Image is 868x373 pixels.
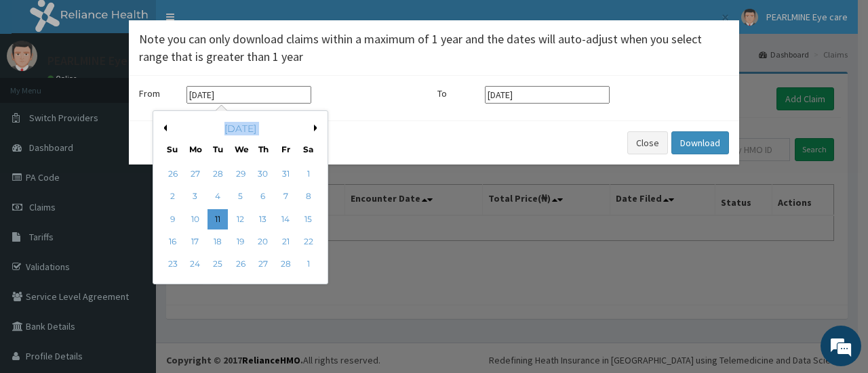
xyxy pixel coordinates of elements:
div: Choose Wednesday, January 29th, 2025 [231,164,251,184]
div: Choose Sunday, February 9th, 2025 [163,209,183,229]
div: Choose Friday, January 31st, 2025 [275,164,296,184]
div: Choose Wednesday, February 5th, 2025 [231,187,251,207]
div: Choose Saturday, February 1st, 2025 [298,164,319,184]
div: Choose Thursday, February 6th, 2025 [253,187,273,207]
div: Choose Monday, February 3rd, 2025 [185,187,205,207]
div: Choose Sunday, February 2nd, 2025 [163,187,183,207]
div: Choose Friday, February 14th, 2025 [275,209,296,229]
div: We [235,144,246,155]
div: Choose Thursday, February 20th, 2025 [253,232,273,252]
textarea: Type your message and hit 'Enter' [7,238,258,285]
div: Choose Thursday, January 30th, 2025 [253,164,273,184]
div: Choose Tuesday, February 25th, 2025 [208,255,228,275]
button: Previous Month [160,125,167,131]
div: Choose Saturday, February 8th, 2025 [298,187,319,207]
span: We're online! [79,104,187,241]
div: Mo [189,144,201,155]
label: From [139,87,180,100]
div: Choose Thursday, February 13th, 2025 [253,209,273,229]
div: Sa [302,144,314,155]
div: Choose Tuesday, January 28th, 2025 [208,164,228,184]
div: Choose Thursday, February 27th, 2025 [253,255,273,275]
span: × [722,8,729,26]
button: Close [720,10,729,24]
div: Minimize live chat window [222,7,255,39]
div: Th [258,144,269,155]
div: month 2025-02 [161,163,319,276]
input: Select start date [186,86,311,104]
div: Choose Sunday, February 23rd, 2025 [163,255,183,275]
div: Choose Tuesday, February 11th, 2025 [208,209,228,229]
div: Su [167,144,178,155]
input: Select end date [485,86,610,104]
button: Next Month [314,125,321,131]
div: Tu [212,144,224,155]
div: Choose Wednesday, February 26th, 2025 [231,255,251,275]
div: Choose Saturday, March 1st, 2025 [298,255,319,275]
div: Choose Saturday, February 15th, 2025 [298,209,319,229]
div: [DATE] [159,122,322,135]
div: Choose Tuesday, February 18th, 2025 [208,232,228,252]
div: Choose Wednesday, February 19th, 2025 [231,232,251,252]
button: Download [671,131,729,154]
div: Choose Monday, January 27th, 2025 [185,164,205,184]
div: Choose Friday, February 7th, 2025 [275,187,296,207]
div: Choose Friday, February 21st, 2025 [275,232,296,252]
div: Choose Monday, February 17th, 2025 [185,232,205,252]
img: d_794563401_company_1708531726252_794563401 [25,68,55,102]
div: Choose Saturday, February 22nd, 2025 [298,232,319,252]
div: Choose Sunday, January 26th, 2025 [163,164,183,184]
div: Fr [280,144,292,155]
div: Chat with us now [71,76,228,93]
div: Choose Tuesday, February 4th, 2025 [208,187,228,207]
div: Choose Sunday, February 16th, 2025 [163,232,183,252]
div: Choose Monday, February 24th, 2025 [185,255,205,275]
div: Choose Wednesday, February 12th, 2025 [231,209,251,229]
div: Choose Friday, February 28th, 2025 [275,255,296,275]
button: Close [627,131,668,154]
h4: Note you can only download claims within a maximum of 1 year and the dates will auto-adjust when ... [139,30,729,65]
label: To [437,87,478,100]
div: Choose Monday, February 10th, 2025 [185,209,205,229]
